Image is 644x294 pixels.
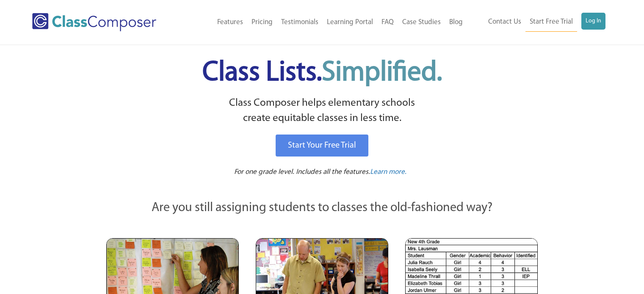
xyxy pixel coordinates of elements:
nav: Header Menu [183,13,467,32]
a: FAQ [377,13,398,32]
a: Start Free Trial [525,13,577,32]
a: Start Your Free Trial [276,135,368,157]
span: For one grade level. Includes all the features. [234,168,370,176]
a: Pricing [247,13,277,32]
span: Simplified. [322,59,442,87]
a: Features [213,13,247,32]
span: Start Your Free Trial [288,141,356,150]
p: Class Composer helps elementary schools create equitable classes in less time. [105,96,539,126]
a: Learn more. [370,167,406,178]
nav: Header Menu [467,13,605,32]
a: Contact Us [484,13,525,31]
img: Class Composer [32,13,156,31]
span: Class Lists. [202,59,442,87]
p: Are you still assigning students to classes the old-fashioned way? [106,199,538,217]
a: Blog [445,13,467,32]
a: Case Studies [398,13,445,32]
a: Log In [581,13,605,30]
a: Learning Portal [323,13,377,32]
a: Testimonials [277,13,323,32]
span: Learn more. [370,168,406,176]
